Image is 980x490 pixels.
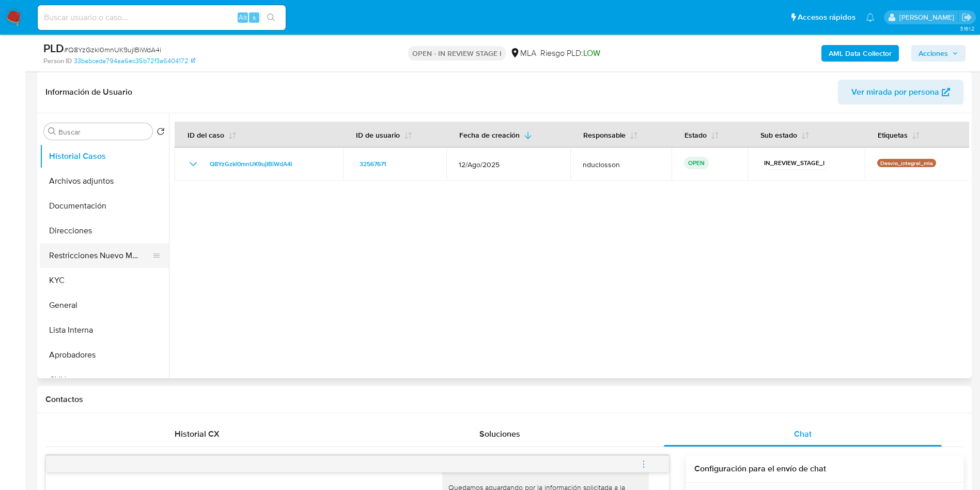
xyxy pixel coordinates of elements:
[40,194,169,218] button: Documentación
[40,318,169,343] button: Lista Interna
[583,47,600,59] span: LOW
[540,48,600,59] span: Riesgo PLD:
[239,12,247,22] span: Alt
[43,56,72,66] b: Person ID
[260,10,282,25] button: search-icon
[40,343,169,367] button: Aprobadores
[694,464,955,474] h3: Configuración para el envío de chat
[45,394,963,405] h1: Contactos
[919,45,948,62] span: Acciones
[798,12,855,23] span: Accesos rápidos
[40,218,169,243] button: Direcciones
[48,127,56,136] button: Buscar
[510,48,536,59] div: MLA
[961,12,972,23] a: Salir
[40,169,169,194] button: Archivos adjuntos
[45,87,132,97] h1: Información de Usuario
[43,40,64,56] b: PLD
[794,428,812,440] span: Chat
[74,56,195,66] a: 33babceda794aa6ec35b72f3a6404172
[38,11,286,24] input: Buscar usuario o caso...
[40,144,169,169] button: Historial Casos
[627,452,661,477] button: menu-action
[40,367,169,392] button: CVU
[838,80,963,105] button: Ver mirada por persona
[479,428,520,440] span: Soluciones
[851,80,939,105] span: Ver mirada por persona
[64,44,161,55] span: # Q8YzGzkl0mnUK9ujIBiWdA4i
[821,45,899,62] button: AML Data Collector
[899,12,958,22] p: nicolas.duclosson@mercadolibre.com
[175,428,220,440] span: Historial CX
[157,127,165,139] button: Volver al orden por defecto
[911,45,966,62] button: Acciones
[960,24,975,33] span: 3.161.2
[58,127,148,137] input: Buscar
[408,46,506,61] p: OPEN - IN REVIEW STAGE I
[253,12,256,22] span: s
[40,268,169,293] button: KYC
[829,45,892,62] b: AML Data Collector
[40,293,169,318] button: General
[866,13,875,22] a: Notificaciones
[40,243,161,268] button: Restricciones Nuevo Mundo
